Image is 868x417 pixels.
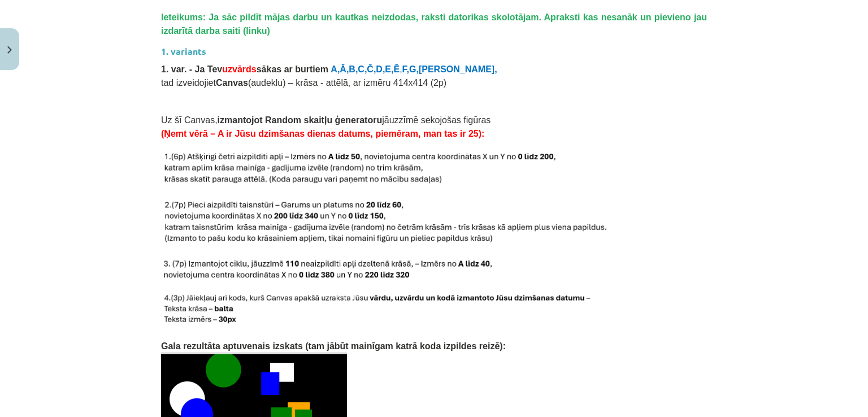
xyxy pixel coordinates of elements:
span: Uz šī Canvas, jāuzzīmē sekojošas figūras [161,115,491,125]
span: (Ņemt vērā – A ir Jūsu dzimšanas dienas datums, piemēram, man tas ir 25): [161,129,484,138]
strong: 1. variants [161,45,206,57]
span: Ieteikums: Ja sāc pildīt mājas darbu un kautkas neizdodas, raksti datorikas skolotājam. Apraksti ... [161,12,707,36]
span: uzvārds [222,64,256,74]
b: izmantojot Random skaitļu ģeneratoru [218,115,383,125]
span: Gala rezultāta aptuvenais izskats (tam jābūt mainīgam katrā koda izpildes reizē): [161,341,506,351]
span: 1. var. - Ja Tev sākas ar burtiem [161,64,328,74]
b: Canvas [216,78,248,88]
img: icon-close-lesson-0947bae3869378f0d4975bcd49f059093ad1ed9edebbc8119c70593378902aed.svg [7,46,12,54]
b: F,G,[PERSON_NAME], [402,64,497,74]
span: tad izveidojiet (audeklu) – krāsa - attēlā, ar izmēru 414x414 (2p) [161,78,446,88]
span: A,Ā,B,C,Č,D,E,Ē [331,64,400,74]
span: , [400,64,497,74]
